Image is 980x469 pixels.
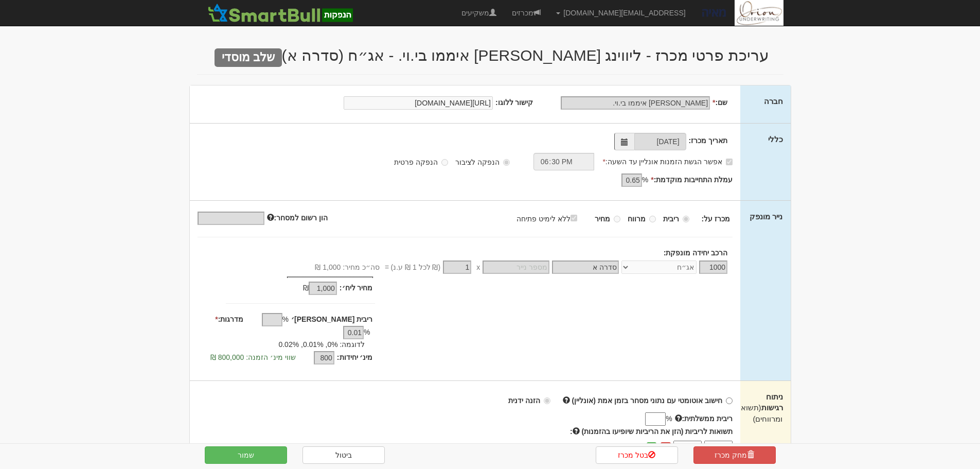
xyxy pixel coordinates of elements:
label: ניתוח רגישות [748,391,782,424]
label: עמלת התחייבות מוקדמת: [651,175,733,185]
input: תשואה [673,441,702,455]
a: הוסף מספר שורות... [581,442,642,453]
span: שלב מוסדי [215,48,281,67]
label: אפשר הגשת הזמנות אונליין עד השעה: [602,157,733,167]
input: מספר נייר [483,260,549,274]
label: ללא לימיט פתיחה [516,213,587,224]
strong: מכרז על: [702,215,730,223]
span: שווי מינ׳ הזמנה: 800,000 ₪ [210,353,296,361]
div: ₪ [260,283,340,295]
input: שם הסדרה * [552,260,619,274]
span: לדוגמה: 0%, 0.01%, 0.02% [278,340,365,349]
label: הנפקה פרטית [394,157,448,167]
label: מחיר ליח׳: [340,283,373,293]
input: הנפקה לציבור [503,159,510,166]
h2: עריכת פרטי מכרז - ליווינג [PERSON_NAME] איממו בי.וי. - אג״ח (סדרה א) [197,47,783,64]
input: כמות [699,260,727,274]
label: כללי [768,134,783,145]
label: קישור ללוגו: [495,97,533,108]
label: שם: [712,97,727,108]
label: חברה [764,96,783,107]
span: סה״כ מחיר: 1,000 ₪ [315,262,380,272]
a: ביטול [302,446,385,464]
strong: ריבית [663,215,679,223]
span: % [364,327,370,337]
label: : [570,426,733,437]
input: לימיט [704,441,733,455]
a: מחק מכרז [693,446,776,464]
span: % [642,175,648,185]
span: x [476,262,480,272]
input: מחיר [614,216,620,222]
strong: מרווח [628,215,646,223]
strong: מחיר [595,215,610,223]
label: מינ׳ יחידות: [337,352,373,362]
input: חישוב אוטומטי עם נתוני מסחר בזמן אמת (אונליין) [726,397,733,404]
label: נייר מונפק [750,211,782,222]
span: % [282,314,289,324]
input: ריבית [683,216,689,222]
strong: הזנה ידנית [508,396,540,405]
strong: הרכב יחידה מונפקת: [664,249,727,257]
label: מדרגות: [215,314,243,324]
a: בטל מכרז [596,446,678,464]
input: הנפקה פרטית [441,159,448,166]
label: תאריך מכרז: [689,135,728,146]
input: מחיר * [443,260,471,274]
label: הנפקה לציבור [455,157,510,167]
img: SmartBull Logo [205,3,356,23]
input: מרווח [649,216,656,222]
strong: חישוב אוטומטי עם נתוני מסחר בזמן אמת (אונליין) [572,396,723,405]
span: תשואות לריביות (הזן את הריביות שיופיעו בהזמנות) [582,427,733,436]
label: הון רשום למסחר: [267,213,328,223]
label: ריבית [PERSON_NAME]׳ [291,314,372,324]
input: הזנה ידנית [544,397,550,404]
input: אפשר הגשת הזמנות אונליין עד השעה:* [726,159,733,165]
button: שמור [205,446,287,464]
span: (₪ לכל 1 ₪ ע.נ) [389,262,440,272]
span: (תשואות ומרווחים) [734,403,783,423]
span: % [666,413,672,424]
label: ריבית ממשלתית: [675,413,733,424]
span: = [385,262,389,272]
a: - [661,442,671,454]
input: ללא לימיט פתיחה [571,215,577,221]
a: + [647,442,656,454]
